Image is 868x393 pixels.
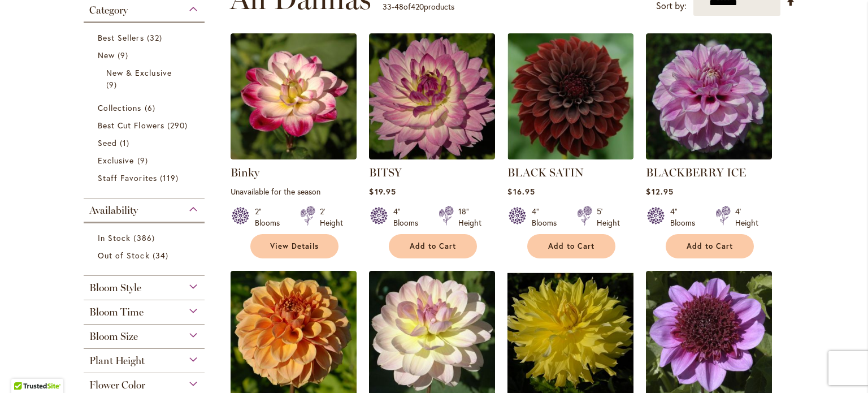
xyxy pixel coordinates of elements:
span: $19.95 [369,186,396,197]
span: Best Sellers [98,32,144,43]
a: Out of Stock 34 [98,249,193,261]
div: 4" Blooms [670,206,702,228]
span: 9 [137,154,151,166]
a: BLACKBERRY ICE [646,166,746,179]
a: BLACK SATIN [507,151,633,162]
span: 48 [394,1,403,12]
span: $12.95 [646,186,673,197]
div: 2" Blooms [255,206,287,228]
a: In Stock 386 [98,232,193,244]
button: Add to Cart [666,234,754,258]
img: BITSY [369,33,495,159]
img: BLACK SATIN [507,33,633,159]
span: Add to Cart [410,241,456,251]
span: Flower Color [89,379,145,391]
a: BLACK SATIN [507,166,584,179]
div: 4" Blooms [393,206,425,228]
span: Collections [98,102,142,113]
span: Add to Cart [687,241,733,251]
span: 386 [133,232,157,244]
a: Staff Favorites [98,172,193,184]
span: 34 [153,249,171,261]
span: Staff Favorites [98,172,157,183]
a: BITSY [369,166,402,179]
a: Best Cut Flowers [98,119,193,131]
span: Out of Stock [98,250,150,261]
span: 1 [120,137,132,149]
span: 33 [383,1,392,12]
span: Seed [98,137,117,148]
span: 119 [160,172,181,184]
p: Unavailable for the season [231,186,357,197]
a: Best Sellers [98,32,193,44]
a: Binky [231,166,259,179]
span: In Stock [98,232,131,243]
span: $16.95 [507,186,535,197]
span: 32 [147,32,165,44]
span: Bloom Size [89,330,138,343]
span: New [98,50,115,61]
span: Bloom Style [89,282,141,294]
span: Plant Height [89,355,145,367]
span: 6 [145,102,158,114]
button: Add to Cart [527,234,615,258]
a: BLACKBERRY ICE [646,151,772,162]
div: 5' Height [597,206,620,228]
div: 4" Blooms [532,206,563,228]
a: View Details [250,234,338,258]
span: Best Cut Flowers [98,120,164,131]
span: Exclusive [98,155,134,166]
span: View Details [270,241,319,251]
div: 2' Height [320,206,343,228]
a: Collections [98,102,193,114]
div: 18" Height [458,206,481,228]
span: 9 [106,79,120,90]
span: Category [89,4,128,16]
span: 9 [118,49,131,61]
button: Add to Cart [389,234,477,258]
img: Binky [231,33,357,159]
img: BLACKBERRY ICE [646,33,772,159]
div: 4' Height [735,206,758,228]
span: Availability [89,204,138,217]
a: New [98,49,193,61]
a: Exclusive [98,154,193,166]
span: 290 [167,119,190,131]
a: New &amp; Exclusive [106,67,185,90]
a: Seed [98,137,193,149]
span: Bloom Time [89,306,144,318]
span: 420 [411,1,424,12]
span: New & Exclusive [106,67,172,78]
a: Binky [231,151,357,162]
span: Add to Cart [548,241,594,251]
a: BITSY [369,151,495,162]
iframe: Launch Accessibility Center [8,353,40,385]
